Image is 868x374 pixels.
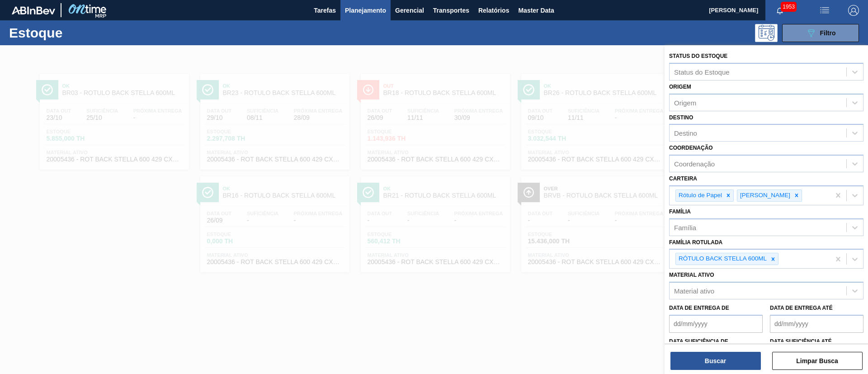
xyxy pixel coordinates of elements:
label: Material ativo [669,272,714,278]
div: Material ativo [674,287,714,295]
div: Destino [674,129,697,137]
img: TNhmsLtSVTkK8tSr43FrP2fwEKptu5GPRR3wAAAABJRU5ErkJggg== [12,6,55,14]
div: Pogramando: nenhum usuário selecionado [755,24,778,42]
label: Status do Estoque [669,53,727,59]
div: Origem [674,99,696,106]
div: Rótulo de Papel [676,190,723,201]
img: userActions [819,5,830,16]
img: Logout [848,5,859,16]
div: [PERSON_NAME] [737,190,792,201]
div: RÓTULO BACK STELLA 600ML [676,253,768,265]
label: Coordenação [669,145,713,151]
input: dd/mm/yyyy [770,315,863,333]
input: dd/mm/yyyy [669,315,763,333]
label: Família Rotulada [669,239,722,246]
span: Tarefas [314,5,336,16]
label: Origem [669,84,691,90]
label: Data suficiência até [770,338,832,345]
label: Data de Entrega de [669,305,729,311]
button: Notificações [765,4,794,17]
span: 1953 [781,2,797,12]
div: Coordenação [674,160,715,168]
span: Gerencial [395,5,424,16]
label: Data de Entrega até [770,305,833,311]
label: Destino [669,114,693,121]
span: Master Data [518,5,554,16]
span: Transportes [433,5,469,16]
span: Relatórios [478,5,509,16]
label: Família [669,208,691,215]
div: Status do Estoque [674,68,730,76]
button: Filtro [782,24,859,42]
div: Família [674,223,696,231]
label: Data suficiência de [669,338,728,345]
span: Planejamento [345,5,386,16]
label: Carteira [669,175,697,182]
span: Filtro [820,29,836,37]
h1: Estoque [9,28,144,38]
